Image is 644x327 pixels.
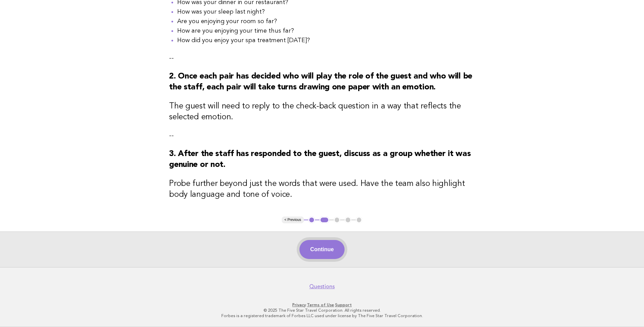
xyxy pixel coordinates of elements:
li: Are you enjoying your room so far? [177,17,475,26]
button: Continue [299,240,345,259]
p: Forbes is a registered trademark of Forbes LLC used under license by The Five Star Travel Corpora... [114,313,530,319]
li: How did you enjoy your spa treatment [DATE]? [177,36,475,45]
button: 2 [319,217,329,223]
a: Support [335,303,352,307]
strong: 2. Once each pair has decided who will play the role of the guest and who will be the staff, each... [169,72,472,91]
strong: 3. After the staff has responded to the guest, discuss as a group whether it was genuine or not. [169,150,471,169]
p: © 2025 The Five Star Travel Corporation. All rights reserved. [114,308,530,313]
h3: Probe further beyond just the words that were used. Have the team also highlight body language an... [169,178,475,200]
li: How are you enjoying your time thus far? [177,26,475,36]
p: -- [169,131,475,140]
p: · · [114,302,530,308]
a: Privacy [292,303,306,307]
a: Terms of Use [307,303,334,307]
a: Questions [309,283,335,290]
li: How was your sleep last night? [177,7,475,17]
h3: The guest will need to reply to the check-back question in a way that reflects the selected emotion. [169,101,475,123]
button: < Previous [282,217,304,223]
p: -- [169,53,475,63]
button: 1 [308,217,315,223]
